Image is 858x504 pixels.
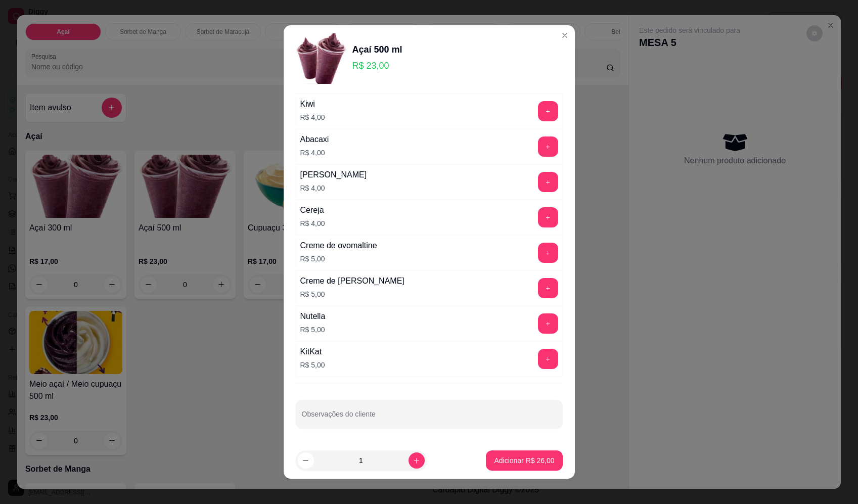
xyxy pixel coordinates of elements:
[538,243,558,263] button: add
[538,349,558,369] button: add
[538,313,558,334] button: add
[538,172,558,192] button: add
[300,169,367,181] div: [PERSON_NAME]
[300,148,329,158] p: R$ 4,00
[300,112,325,122] p: R$ 4,00
[538,101,558,121] button: add
[300,98,325,110] div: Kiwi
[298,452,314,469] button: decrease-product-quantity
[300,310,326,323] div: Nutella
[557,27,573,43] button: Close
[300,218,325,228] p: R$ 4,00
[538,207,558,227] button: add
[300,240,377,252] div: Creme de ovomaltine
[300,325,326,335] p: R$ 5,00
[409,452,425,469] button: increase-product-quantity
[296,33,346,84] img: product-image
[300,275,404,287] div: Creme de [PERSON_NAME]
[494,455,554,466] p: Adicionar R$ 26,00
[300,346,325,358] div: KitKat
[300,133,329,146] div: Abacaxi
[538,136,558,157] button: add
[352,42,402,57] div: Açaí 500 ml
[352,59,402,73] p: R$ 23,00
[486,450,562,471] button: Adicionar R$ 26,00
[302,413,557,423] input: Observações do cliente
[538,278,558,298] button: add
[300,289,404,299] p: R$ 5,00
[300,204,325,216] div: Cereja
[300,254,377,264] p: R$ 5,00
[300,360,325,370] p: R$ 5,00
[300,183,367,193] p: R$ 4,00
